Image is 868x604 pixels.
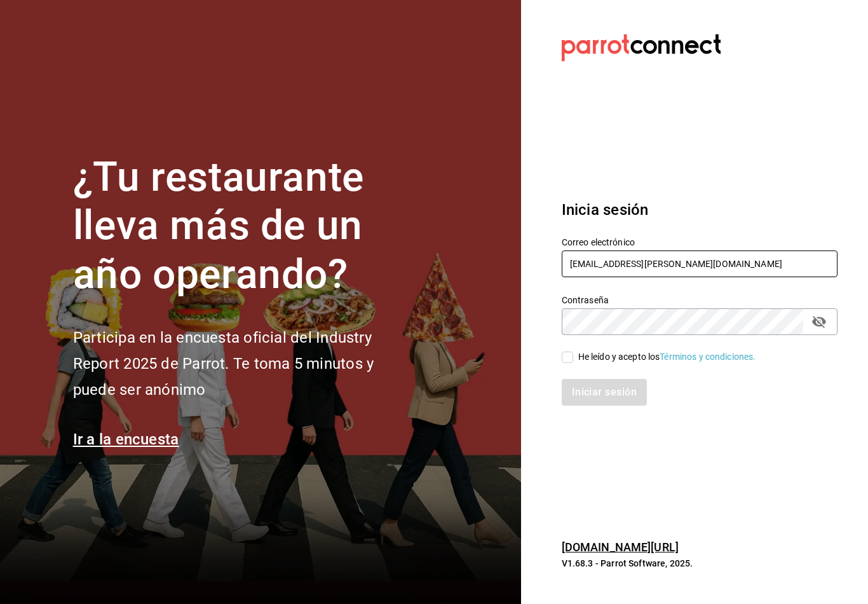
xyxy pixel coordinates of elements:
[562,557,837,570] p: V1.68.3 - Parrot Software, 2025.
[73,430,179,448] a: Ir a la encuesta
[562,237,837,246] label: Correo electrónico
[562,540,679,554] a: [DOMAIN_NAME][URL]
[562,251,837,277] input: Ingresa tu correo electrónico
[73,325,416,402] h2: Participa en la encuesta oficial del Industry Report 2025 de Parrot. Te toma 5 minutos y puede se...
[808,311,830,333] button: passwordField
[562,295,837,304] label: Contraseña
[660,352,756,362] a: Términos y condiciones.
[73,153,416,299] h1: ¿Tu restaurante lleva más de un año operando?
[578,350,756,364] div: He leído y acepto los
[562,198,837,221] h3: Inicia sesión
